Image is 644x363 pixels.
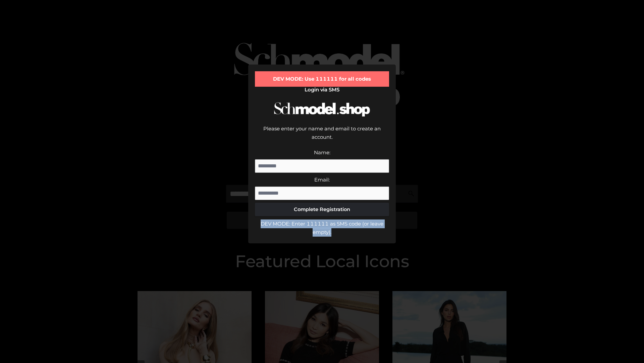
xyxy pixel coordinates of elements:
h2: Login via SMS [255,87,389,93]
img: Schmodel Logo [272,96,372,123]
div: DEV MODE: Use 111111 for all codes [255,71,389,87]
label: Name: [314,149,330,156]
div: DEV MODE: Enter 111111 as SMS code (or leave empty). [255,219,389,237]
div: Please enter your name and email to create an account. [255,124,389,148]
label: Email: [314,176,330,183]
button: Complete Registration [255,203,389,216]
